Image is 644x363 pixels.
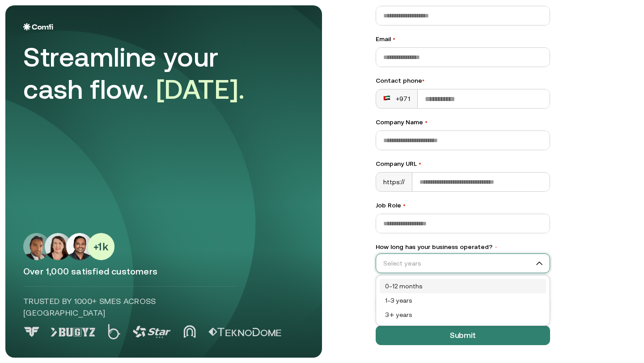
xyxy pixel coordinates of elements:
[380,293,546,308] div: 1–3 years
[376,325,550,345] button: Submit
[385,295,541,305] div: 1–3 years
[23,266,304,277] p: Over 1,000 satisfied customers
[208,328,281,337] img: Logo 5
[156,74,245,105] span: [DATE].
[393,35,395,42] span: •
[376,201,550,210] label: Job Role
[376,173,412,191] div: https://
[376,34,550,44] label: Email
[108,324,120,339] img: Logo 2
[380,279,546,293] div: 0–12 months
[403,202,406,209] span: •
[23,41,274,106] div: Streamline your cash flow.
[23,295,237,319] p: Trusted by 1000+ SMEs across [GEOGRAPHIC_DATA]
[385,310,541,320] div: 3+ years
[23,23,53,30] img: Logo
[376,159,550,169] label: Company URL
[419,160,421,167] span: •
[51,328,95,337] img: Logo 1
[183,325,196,338] img: Logo 4
[133,326,171,338] img: Logo 3
[380,308,546,322] div: 3+ years
[494,244,498,250] span: •
[425,118,428,126] span: •
[383,94,410,103] div: +971
[23,327,40,337] img: Logo 0
[422,77,424,84] span: •
[385,281,541,291] div: 0–12 months
[376,76,550,85] div: Contact phone
[376,118,550,127] label: Company Name
[376,242,550,252] label: How long has your business operated?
